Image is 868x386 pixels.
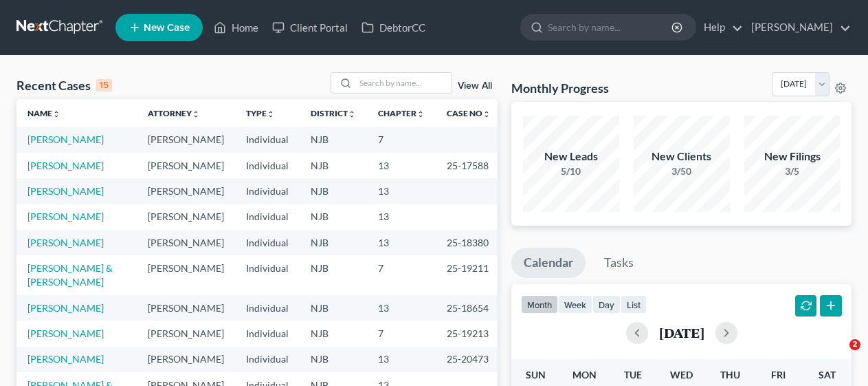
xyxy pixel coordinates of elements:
[137,204,235,230] td: [PERSON_NAME]
[300,204,367,230] td: NJB
[137,295,235,321] td: [PERSON_NAME]
[634,149,730,164] div: New Clients
[27,211,104,222] a: [PERSON_NAME]
[144,23,190,33] span: New Case
[235,347,300,372] td: Individual
[416,110,425,118] i: unfold_more
[235,230,300,255] td: Individual
[300,255,367,294] td: NJB
[367,178,436,204] td: 13
[27,353,104,365] a: [PERSON_NAME]
[27,133,104,145] a: [PERSON_NAME]
[447,108,491,118] a: Case Nounfold_more
[235,153,300,178] td: Individual
[367,347,436,372] td: 13
[355,73,452,93] input: Search by name...
[16,77,112,94] div: Recent Cases
[849,339,860,350] span: 2
[436,230,502,255] td: 25-18380
[235,127,300,152] td: Individual
[27,262,113,288] a: [PERSON_NAME] & [PERSON_NAME]
[436,255,502,294] td: 25-19211
[511,248,586,278] a: Calendar
[771,369,786,380] span: Fri
[744,164,841,178] div: 3/5
[137,347,235,372] td: [PERSON_NAME]
[744,149,841,164] div: New Filings
[27,185,104,197] a: [PERSON_NAME]
[235,295,300,321] td: Individual
[436,153,502,178] td: 25-17588
[558,295,592,314] button: week
[511,80,609,96] h3: Monthly Progress
[235,255,300,294] td: Individual
[523,164,619,178] div: 5/10
[27,160,104,171] a: [PERSON_NAME]
[367,204,436,230] td: 13
[207,15,265,40] a: Home
[137,230,235,255] td: [PERSON_NAME]
[148,108,200,118] a: Attorneyunfold_more
[367,321,436,346] td: 7
[523,149,619,164] div: New Leads
[819,369,836,380] span: Sat
[137,321,235,346] td: [PERSON_NAME]
[137,255,235,294] td: [PERSON_NAME]
[348,110,356,118] i: unfold_more
[572,369,597,380] span: Mon
[744,15,851,40] a: [PERSON_NAME]
[300,178,367,204] td: NJB
[52,110,60,118] i: unfold_more
[192,110,200,118] i: unfold_more
[367,153,436,178] td: 13
[27,302,104,314] a: [PERSON_NAME]
[367,295,436,321] td: 13
[311,108,356,118] a: Districtunfold_more
[235,321,300,346] td: Individual
[621,295,647,314] button: list
[436,347,502,372] td: 25-20473
[458,81,492,91] a: View All
[246,108,275,118] a: Typeunfold_more
[300,230,367,255] td: NJB
[592,248,646,278] a: Tasks
[482,110,491,118] i: unfold_more
[367,230,436,255] td: 13
[355,15,432,40] a: DebtorCC
[634,164,730,178] div: 3/50
[521,295,558,314] button: month
[670,369,693,380] span: Wed
[436,321,502,346] td: 25-19213
[235,204,300,230] td: Individual
[367,127,436,152] td: 7
[300,347,367,372] td: NJB
[265,15,355,40] a: Client Portal
[436,295,502,321] td: 25-18654
[300,295,367,321] td: NJB
[592,295,621,314] button: day
[378,108,425,118] a: Chapterunfold_more
[526,369,546,380] span: Sun
[720,369,740,380] span: Thu
[137,178,235,204] td: [PERSON_NAME]
[300,321,367,346] td: NJB
[697,15,743,40] a: Help
[235,178,300,204] td: Individual
[300,127,367,152] td: NJB
[137,153,235,178] td: [PERSON_NAME]
[548,14,674,40] input: Search by name...
[267,110,275,118] i: unfold_more
[367,255,436,294] td: 7
[821,339,854,372] iframe: Intercom live chat
[27,237,104,248] a: [PERSON_NAME]
[27,328,104,339] a: [PERSON_NAME]
[659,325,704,340] h2: [DATE]
[27,108,60,118] a: Nameunfold_more
[624,369,642,380] span: Tue
[96,79,112,92] div: 15
[137,127,235,152] td: [PERSON_NAME]
[300,153,367,178] td: NJB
